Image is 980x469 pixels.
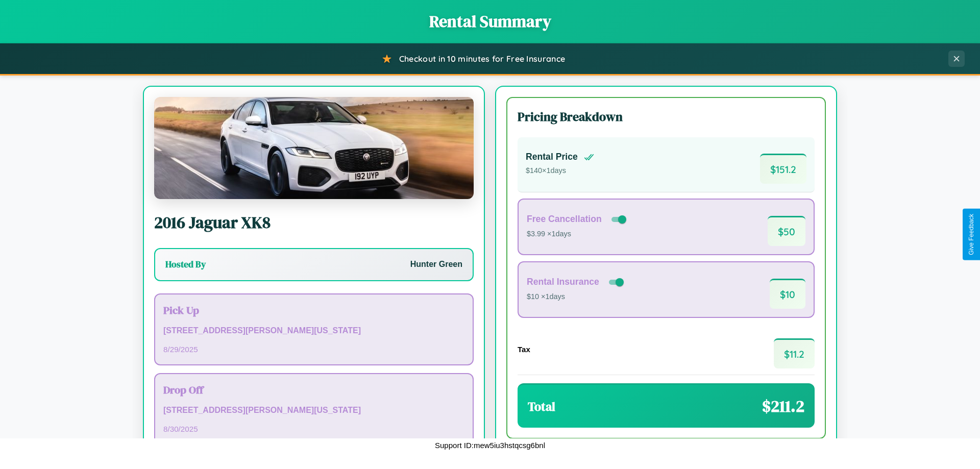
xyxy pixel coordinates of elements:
[526,152,578,162] h4: Rental Price
[154,211,474,234] h2: 2016 Jaguar XK8
[528,398,555,415] h3: Total
[163,422,464,436] p: 8 / 30 / 2025
[760,154,806,184] span: $ 151.2
[163,342,464,356] p: 8 / 29 / 2025
[163,382,464,397] h3: Drop Off
[410,257,462,272] p: Hunter Green
[770,279,805,309] span: $ 10
[154,97,474,199] img: Jaguar XK8
[518,345,530,354] h4: Tax
[163,403,464,418] p: [STREET_ADDRESS][PERSON_NAME][US_STATE]
[518,108,815,125] h3: Pricing Breakdown
[435,438,545,452] p: Support ID: mew5iu3hstqcsg6bnl
[527,290,626,304] p: $10 × 1 days
[774,338,815,368] span: $ 11.2
[163,324,464,338] p: [STREET_ADDRESS][PERSON_NAME][US_STATE]
[527,228,628,241] p: $3.99 × 1 days
[163,303,464,317] h3: Pick Up
[10,10,970,33] h1: Rental Summary
[399,54,565,64] span: Checkout in 10 minutes for Free Insurance
[526,164,594,178] p: $ 140 × 1 days
[165,258,206,270] h3: Hosted By
[768,216,805,246] span: $ 50
[527,277,599,287] h4: Rental Insurance
[762,395,804,417] span: $ 211.2
[527,214,602,225] h4: Free Cancellation
[968,214,975,255] div: Give Feedback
